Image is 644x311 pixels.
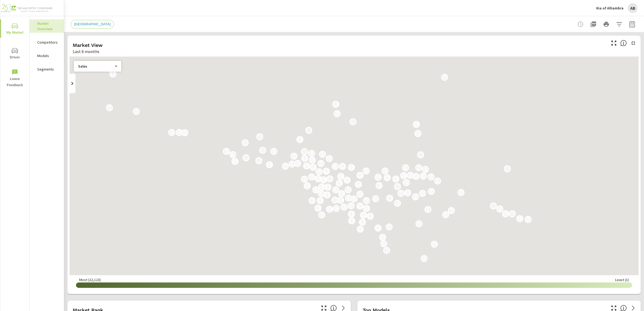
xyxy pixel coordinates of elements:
p: 9 [349,202,352,209]
p: 8 [272,148,275,154]
p: 2 [450,207,453,214]
p: 17 [387,195,393,201]
p: 21 [413,173,419,180]
p: 7 [311,197,314,204]
p: 8 [365,168,368,174]
p: 4 [416,130,419,137]
p: 8 [444,211,447,218]
p: 2 [396,200,399,206]
span: Driver [2,47,28,61]
div: AB [628,3,638,13]
p: 14 [503,210,508,217]
button: Print Report [601,19,612,30]
p: 5 [320,211,323,218]
p: 24 [338,197,344,203]
p: 10 [338,173,344,179]
p: 15 [315,176,321,182]
button: Minimize Widget [629,39,638,47]
p: 2 [399,190,402,196]
p: 4 [178,129,181,135]
p: 6 [417,220,420,227]
p: 10 [309,157,315,163]
p: 22 [357,172,363,178]
p: 15 [315,205,321,211]
p: 7 [347,186,349,193]
p: 3 [424,166,427,173]
p: 3 [319,160,322,166]
p: 12 [340,163,345,170]
p: 26 [304,182,310,189]
p: 17 [348,211,354,217]
p: 20 [363,205,369,212]
p: 19 [349,218,355,224]
p: 18 [355,181,361,187]
p: 2 [443,74,446,80]
p: 20 [232,158,238,165]
p: 8 [498,206,501,212]
div: Sales [74,64,117,69]
p: 22 [344,177,350,183]
p: 7 [430,173,432,180]
span: My Market [2,23,28,36]
button: "Export Report to PDF" [588,19,599,30]
p: 5 [422,173,425,179]
p: 12 [357,202,363,209]
p: 15 [336,180,342,186]
p: 3 [384,168,387,174]
p: 3 [310,150,313,156]
p: 12 [325,184,331,190]
p: 21 [405,189,411,196]
button: Select Date Range [627,19,638,30]
p: 17 [359,219,365,225]
p: 8 [334,187,337,193]
p: 6 [404,165,407,171]
p: Market Overview [37,21,60,32]
p: 3 [108,104,111,111]
p: 23 [323,168,329,174]
p: 7 [385,247,388,254]
p: 11 [367,213,373,219]
p: 6 [320,190,323,197]
p: 3 [459,189,462,195]
p: 23 [375,225,381,231]
p: 2 [183,130,186,136]
p: 5 [527,216,529,222]
p: Least ( 1 ) [615,277,629,282]
p: 4 [317,168,320,175]
div: Segments [30,65,64,73]
p: Last 6 months [73,48,99,55]
p: 6 [374,195,377,202]
p: Most ( 22,123 ) [79,277,101,282]
p: 15 [393,176,399,182]
p: 10 [348,164,354,171]
span: [GEOGRAPHIC_DATA] [71,22,114,26]
div: nav menu [0,16,29,90]
p: 17 [317,197,323,204]
p: 2 [135,108,138,114]
span: Leave Feedback [2,69,28,88]
p: 5 [387,224,390,230]
p: 2 [426,206,429,213]
p: Models [37,53,60,58]
p: 8 [314,187,317,193]
p: 6 [335,205,338,211]
p: 10 [517,215,523,222]
p: 10 [380,234,386,240]
p: 18 [321,176,327,183]
p: 2 [414,194,417,200]
p: 26 [304,162,310,169]
p: 16 [401,172,407,179]
p: Kia of Alhambra [596,6,624,11]
div: Market Overview [30,19,64,33]
p: 7 [284,163,287,169]
p: 32 [357,226,363,232]
p: 11 [324,191,330,198]
p: 9 [336,110,339,117]
p: 3 [378,182,381,189]
button: Make Fullscreen [610,39,618,47]
p: 22 [310,164,316,170]
p: 28 [327,206,333,212]
p: 11 [361,212,366,218]
p: 6 [347,195,350,201]
p: 3 [423,255,425,261]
